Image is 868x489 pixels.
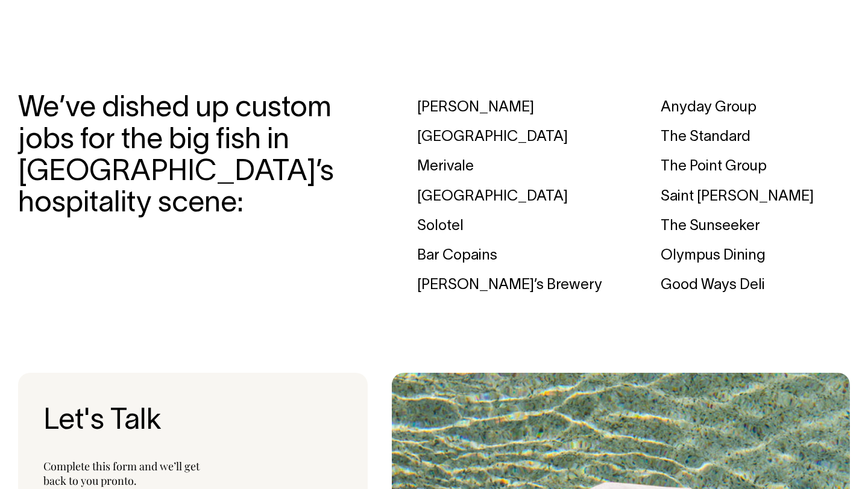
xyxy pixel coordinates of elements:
div: Anyday Group [661,93,850,123]
div: Olympus Dining [661,241,850,271]
div: The Point Group [661,152,850,182]
div: Merivale [417,152,606,182]
div: [GEOGRAPHIC_DATA] [417,123,606,152]
div: [PERSON_NAME]’s Brewery [417,271,606,301]
h3: Let's Talk [43,406,342,438]
div: [GEOGRAPHIC_DATA] [417,182,606,212]
h3: We’ve dished up custom jobs for the big fish in [GEOGRAPHIC_DATA]’s hospitality scene: [18,93,332,220]
p: Complete this form and we’ll get back to you pronto. [43,459,342,488]
div: Bar Copains [417,241,606,271]
div: The Sunseeker [661,212,850,241]
div: Solotel [417,212,606,241]
div: [PERSON_NAME] [417,93,606,123]
div: The Standard [661,123,850,152]
div: Good Ways Deli [661,271,850,301]
div: Saint [PERSON_NAME] [661,182,850,212]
